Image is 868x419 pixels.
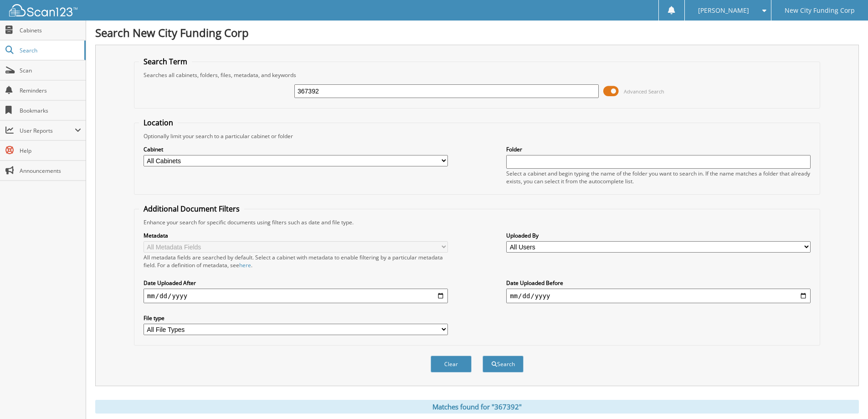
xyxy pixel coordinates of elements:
[139,71,815,79] div: Searches all cabinets, folders, files, metadata, and keywords
[20,47,80,54] span: Search
[506,170,811,185] div: Select a cabinet and begin typing the name of the folder you want to search in. If the name match...
[20,127,75,134] span: User Reports
[20,107,81,114] span: Bookmarks
[506,279,811,287] label: Date Uploaded Before
[785,8,855,13] span: New City Funding Corp
[20,167,81,175] span: Announcements
[139,118,178,128] legend: Location
[139,204,244,214] legend: Additional Document Filters
[144,279,448,287] label: Date Uploaded After
[506,145,811,153] label: Folder
[95,400,859,414] div: Matches found for "367392"
[144,145,448,153] label: Cabinet
[144,289,448,303] input: start
[20,67,81,74] span: Scan
[144,314,448,322] label: File type
[20,26,81,34] span: Cabinets
[431,356,472,372] button: Clear
[698,8,749,13] span: [PERSON_NAME]
[139,218,815,226] div: Enhance your search for specific documents using filters such as date and file type.
[144,253,448,269] div: All metadata fields are searched by default. Select a cabinet with metadata to enable filtering b...
[9,4,77,16] img: scan123-logo-white.svg
[139,132,815,140] div: Optionally limit your search to a particular cabinet or folder
[139,57,192,67] legend: Search Term
[20,87,81,94] span: Reminders
[506,232,811,239] label: Uploaded By
[20,147,81,155] span: Help
[506,289,811,303] input: end
[483,356,524,372] button: Search
[144,232,448,239] label: Metadata
[239,261,251,269] a: here
[624,88,664,95] span: Advanced Search
[95,25,859,40] h1: Search New City Funding Corp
